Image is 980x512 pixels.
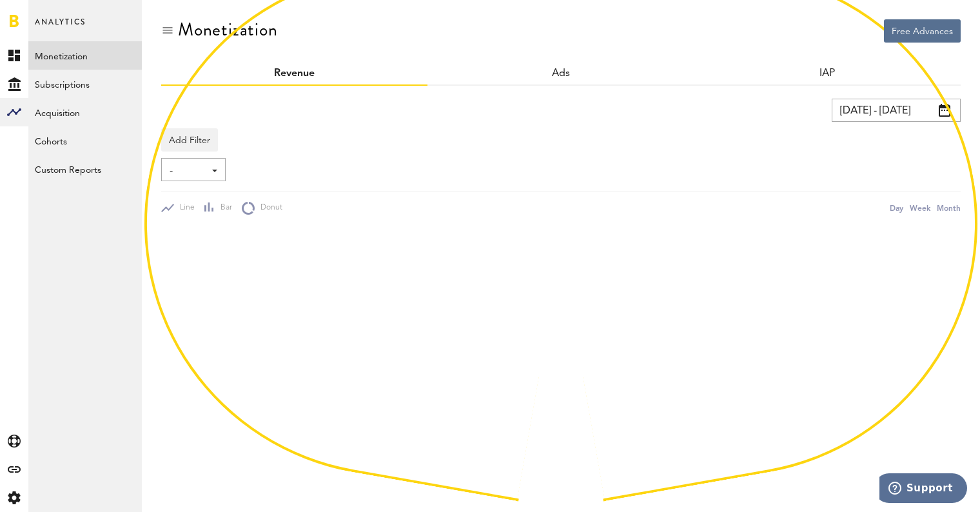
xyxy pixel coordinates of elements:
[819,68,835,79] a: IAP
[890,201,903,215] div: Day
[28,126,142,155] a: Cohorts
[879,473,967,506] iframe: Opens a widget where you can find more information
[28,98,142,126] a: Acquisition
[937,201,961,215] div: Month
[274,68,315,79] a: Revenue
[178,19,278,40] div: Monetization
[884,19,961,43] button: Free Advances
[28,155,142,183] a: Custom Reports
[28,41,142,70] a: Monetization
[910,201,930,215] div: Week
[255,202,282,213] span: Donut
[28,70,142,98] a: Subscriptions
[161,128,218,152] button: Add Filter
[174,202,195,213] span: Line
[35,14,86,41] span: Analytics
[170,161,204,182] span: -
[215,202,232,213] span: Bar
[552,68,570,79] a: Ads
